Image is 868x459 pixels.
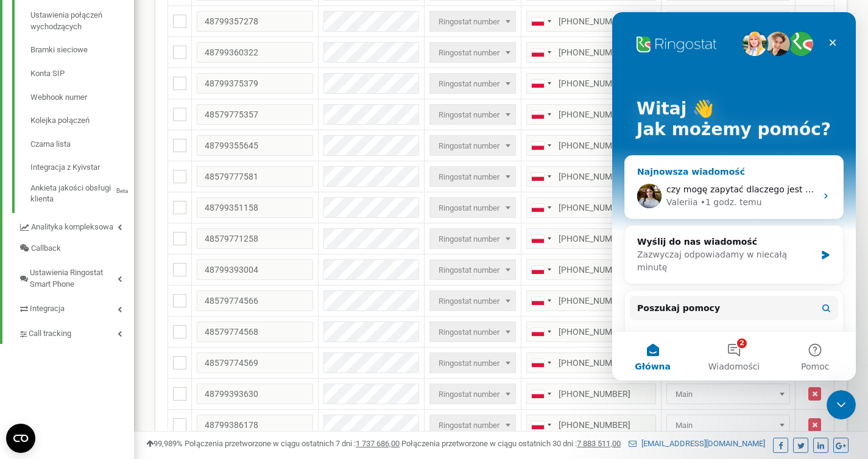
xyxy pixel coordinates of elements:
[18,295,134,320] a: Integracja
[434,355,512,372] span: Ringostat number
[429,11,516,32] span: Ringostat number
[30,86,134,110] a: Webhook numer
[526,415,655,435] input: 512 345 678
[527,12,555,31] div: Telephone country code
[434,417,512,434] span: Ringostat number
[29,328,71,340] span: Call tracking
[18,320,134,345] a: Call tracking
[401,439,621,448] span: Połączenia przetworzone w ciągu ostatnich 30 dni :
[429,259,516,280] span: Ringostat number
[31,243,61,254] span: Callback
[671,417,786,434] span: Main
[30,180,134,205] a: Ankieta jakości obsługi klientaBeta
[81,320,162,368] button: Wiadomości
[827,390,856,419] iframe: Intercom live chat
[210,19,231,41] div: Zamknij
[527,198,555,217] div: Telephone country code
[185,439,400,448] span: Połączenia przetworzone w ciągu ostatnich 7 dni :
[18,284,226,308] button: Poszukaj pomocy
[527,105,555,124] div: Telephone country code
[527,260,555,279] div: Telephone country code
[527,353,555,373] div: Telephone country code
[526,228,655,249] input: 512 345 678
[526,321,655,342] input: 512 345 678
[25,236,203,262] div: Zazwyczaj odpowiadamy w niecałą minutę
[526,42,655,63] input: 512 345 678
[526,384,655,404] input: 512 345 678
[146,439,183,448] span: 99,989%
[25,223,203,236] div: Wyślij do nas wiadomość
[434,262,512,279] span: Ringostat number
[25,318,204,343] div: Instalacja i konfiguracja aplikacji Ringostat Smart Phone
[429,384,516,404] span: Ringostat number
[666,384,790,404] span: Main
[526,352,655,373] input: 512 345 678
[18,313,226,348] div: Instalacja i konfiguracja aplikacji Ringostat Smart Phone
[12,213,231,272] div: Wyślij do nas wiadomośćZazwyczaj odpowiadamy w niecałą minutę
[30,38,134,62] a: Bramki sieciowe
[31,222,113,233] span: Analityka kompleksowa
[577,439,621,448] u: 7 883 511,00
[18,213,134,238] a: Analityka kompleksowa
[434,107,512,124] span: Ringostat number
[30,62,134,86] a: Konta SIP
[526,197,655,218] input: 512 345 678
[18,238,134,259] a: Callback
[434,13,512,30] span: Ringostat number
[429,228,516,249] span: Ringostat number
[429,166,516,187] span: Ringostat number
[429,197,516,218] span: Ringostat number
[527,415,555,435] div: Telephone country code
[527,136,555,155] div: Telephone country code
[526,73,655,94] input: 512 345 678
[88,184,150,197] div: • 1 godz. temu
[429,73,516,94] span: Ringostat number
[25,290,108,303] span: Poszukaj pomocy
[527,229,555,248] div: Telephone country code
[666,11,790,32] span: Main
[429,104,516,125] span: Ringostat number
[434,324,512,341] span: Ringostat number
[18,259,134,295] a: Ustawienia Ringostat Smart Phone
[434,386,512,403] span: Ringostat number
[429,42,516,63] span: Ringostat number
[434,75,512,93] span: Ringostat number
[30,109,134,133] a: Kolejka połączeń
[23,350,58,359] span: Główna
[526,104,655,125] input: 512 345 678
[526,135,655,156] input: 512 345 678
[429,321,516,342] span: Ringostat number
[434,293,512,310] span: Ringostat number
[30,133,134,156] a: Czarna lista
[434,138,512,155] span: Ringostat number
[429,352,516,373] span: Ringostat number
[527,322,555,342] div: Telephone country code
[434,231,512,248] span: Ringostat number
[30,267,118,290] span: Ustawienia Ringostat Smart Phone
[163,320,244,368] button: Pomoc
[30,303,65,315] span: Integracja
[526,11,655,32] input: 512 345 678
[429,415,516,435] span: Ringostat number
[6,424,35,453] button: Open CMP widget
[429,135,516,156] span: Ringostat number
[434,169,512,186] span: Ringostat number
[629,439,765,448] a: [EMAIL_ADDRESS][DOMAIN_NAME]
[612,12,856,380] iframe: Intercom live chat
[526,166,655,187] input: 512 345 678
[434,200,512,217] span: Ringostat number
[189,350,217,359] span: Pomoc
[527,74,555,93] div: Telephone country code
[434,44,512,61] span: Ringostat number
[429,290,516,311] span: Ringostat number
[526,290,655,311] input: 512 345 678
